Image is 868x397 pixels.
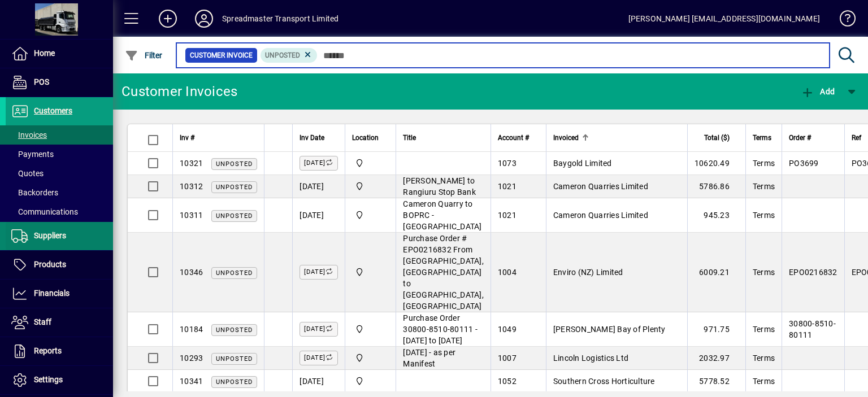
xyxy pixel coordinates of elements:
[687,347,745,370] td: 2032.97
[190,50,253,61] span: Customer Invoice
[695,132,740,144] div: Total ($)
[553,354,628,363] span: Lincoln Logistics Ltd
[553,159,612,168] span: Baygold Limited
[403,132,416,144] span: Title
[553,211,648,220] span: Cameron Quarries Limited
[121,82,237,101] div: Customer Invoices
[300,132,324,144] span: Inv Date
[831,2,854,39] a: Knowledge Base
[216,160,253,168] span: Unposted
[352,209,389,221] span: 965 State Highway 2
[34,260,66,269] span: Products
[498,325,517,334] span: 1049
[6,68,113,97] a: POS
[6,280,113,308] a: Financials
[6,222,113,250] a: Suppliers
[687,312,745,347] td: 971.75
[798,81,837,102] button: Add
[6,308,113,337] a: Staff
[6,202,113,221] a: Communications
[498,354,517,363] span: 1007
[34,77,49,86] span: POS
[403,234,484,311] span: Purchase Order # EPO0216832 From [GEOGRAPHIC_DATA], [GEOGRAPHIC_DATA] to [GEOGRAPHIC_DATA], [GEOG...
[216,212,253,220] span: Unposted
[403,313,478,345] span: Purchase Order 30800-8510-80111 - [DATE] to [DATE]
[6,145,113,164] a: Payments
[122,45,166,66] button: Filter
[6,251,113,279] a: Products
[553,132,680,144] div: Invoiced
[789,132,811,144] span: Order #
[352,180,389,193] span: 965 State Highway 2
[789,132,837,144] div: Order #
[403,348,455,368] span: [DATE] - as per Manifest
[180,354,203,363] span: 10293
[11,130,47,139] span: Invoices
[352,323,389,335] span: 965 State Highway 2
[753,132,771,144] span: Terms
[292,175,345,198] td: [DATE]
[753,211,775,220] span: Terms
[352,157,389,169] span: 965 State Highway 2
[180,325,203,334] span: 10184
[403,176,476,197] span: [PERSON_NAME] to Rangiuru Stop Bank
[34,375,63,384] span: Settings
[180,377,203,386] span: 10341
[753,159,775,168] span: Terms
[216,269,253,277] span: Unposted
[753,377,775,386] span: Terms
[265,51,300,59] span: Unposted
[6,183,113,202] a: Backorders
[753,268,775,277] span: Terms
[687,152,745,175] td: 10620.49
[216,184,253,191] span: Unposted
[180,211,203,220] span: 10311
[34,231,66,240] span: Suppliers
[6,40,113,68] a: Home
[125,51,163,60] span: Filter
[789,268,837,277] span: EPO0216832
[180,132,194,144] span: Inv #
[352,375,389,387] span: 965 State Highway 2
[11,150,54,159] span: Payments
[11,169,44,178] span: Quotes
[300,132,338,144] div: Inv Date
[628,10,820,28] div: [PERSON_NAME] [EMAIL_ADDRESS][DOMAIN_NAME]
[687,233,745,312] td: 6009.21
[180,182,203,191] span: 10312
[34,289,70,298] span: Financials
[352,352,389,364] span: 965 State Highway 2
[687,370,745,393] td: 5778.52
[352,132,389,144] div: Location
[11,207,78,216] span: Communications
[498,377,517,386] span: 1052
[261,48,318,63] mat-chip: Customer Invoice Status: Unposted
[300,156,338,171] label: [DATE]
[150,8,186,29] button: Add
[498,132,539,144] div: Account #
[300,265,338,280] label: [DATE]
[553,377,655,386] span: Southern Cross Horticulture
[553,132,579,144] span: Invoiced
[553,325,666,334] span: [PERSON_NAME] Bay of Plenty
[498,159,517,168] span: 1073
[687,175,745,198] td: 5786.86
[403,199,481,231] span: Cameron Quarry to BOPRC - [GEOGRAPHIC_DATA]
[180,159,203,168] span: 10321
[34,317,51,326] span: Staff
[403,132,484,144] div: Title
[11,188,58,197] span: Backorders
[34,106,72,115] span: Customers
[753,354,775,363] span: Terms
[553,182,648,191] span: Cameron Quarries Limited
[553,268,623,277] span: Enviro (NZ) Limited
[6,164,113,183] a: Quotes
[704,132,730,144] span: Total ($)
[300,351,338,365] label: [DATE]
[352,132,379,144] span: Location
[216,355,253,363] span: Unposted
[6,366,113,394] a: Settings
[687,198,745,233] td: 945.23
[34,346,62,355] span: Reports
[801,87,835,96] span: Add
